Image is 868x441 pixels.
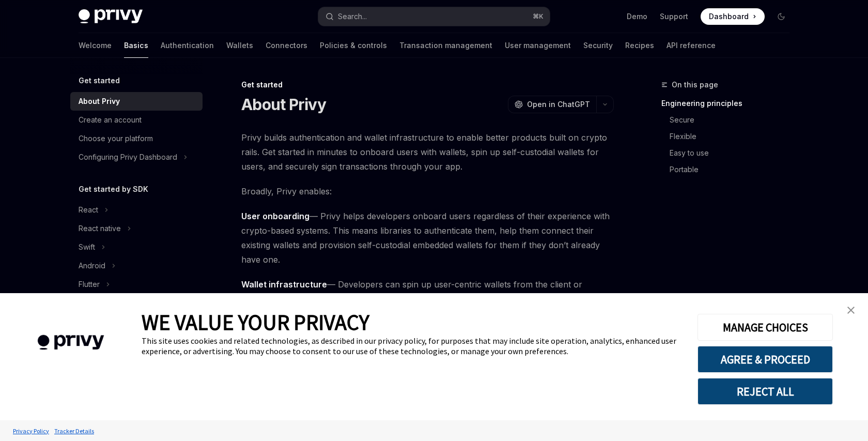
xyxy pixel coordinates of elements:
span: Dashboard [709,11,749,22]
div: About Privy [79,95,120,108]
a: API reference [667,33,716,58]
a: About Privy [70,92,203,111]
button: REJECT ALL [698,378,833,405]
span: Privy builds authentication and wallet infrastructure to enable better products built on crypto r... [241,130,614,174]
div: Flutter [79,278,100,291]
span: On this page [672,79,718,91]
img: company logo [16,320,126,365]
strong: User onboarding [241,211,309,221]
a: Basics [124,33,148,58]
span: Open in ChatGPT [527,99,590,110]
a: Create an account [70,111,203,129]
div: This site uses cookies and related technologies, as described in our privacy policy, for purposes... [142,336,682,356]
a: Connectors [266,33,307,58]
div: Configuring Privy Dashboard [79,151,177,163]
span: ⌘ K [533,12,544,21]
a: Choose your platform [70,129,203,148]
div: Create an account [79,114,142,126]
a: Authentication [161,33,214,58]
a: Policies & controls [320,33,387,58]
a: Transaction management [399,33,492,58]
div: Search... [338,10,367,23]
span: — Developers can spin up user-centric wallets from the client or general-purpose wallets from the... [241,277,614,321]
a: Secure [670,112,798,128]
span: WE VALUE YOUR PRIVACY [142,309,369,336]
button: Toggle dark mode [773,8,789,25]
div: React [79,204,98,216]
a: Portable [670,161,798,178]
div: Get started [241,80,614,90]
a: Easy to use [670,145,798,161]
a: Wallets [226,33,253,58]
img: dark logo [79,9,143,24]
a: close banner [841,300,861,321]
div: Swift [79,241,95,253]
a: Dashboard [701,8,765,25]
a: Flexible [670,128,798,145]
button: MANAGE CHOICES [698,314,833,341]
a: Security [583,33,613,58]
a: Privacy Policy [10,422,52,440]
div: Android [79,260,105,272]
a: Support [660,11,688,22]
h1: About Privy [241,95,326,114]
h5: Get started [79,74,120,87]
button: Search...⌘K [318,7,550,26]
span: Broadly, Privy enables: [241,184,614,199]
a: Demo [627,11,647,22]
img: close banner [847,307,855,314]
div: Choose your platform [79,132,153,145]
h5: Get started by SDK [79,183,148,195]
div: React native [79,222,121,235]
strong: Wallet infrastructure [241,279,327,290]
button: Open in ChatGPT [508,96,596,113]
a: Engineering principles [661,95,798,112]
a: Recipes [625,33,654,58]
span: — Privy helps developers onboard users regardless of their experience with crypto-based systems. ... [241,209,614,267]
a: Welcome [79,33,112,58]
button: AGREE & PROCEED [698,346,833,373]
a: User management [505,33,571,58]
a: Tracker Details [52,422,97,440]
